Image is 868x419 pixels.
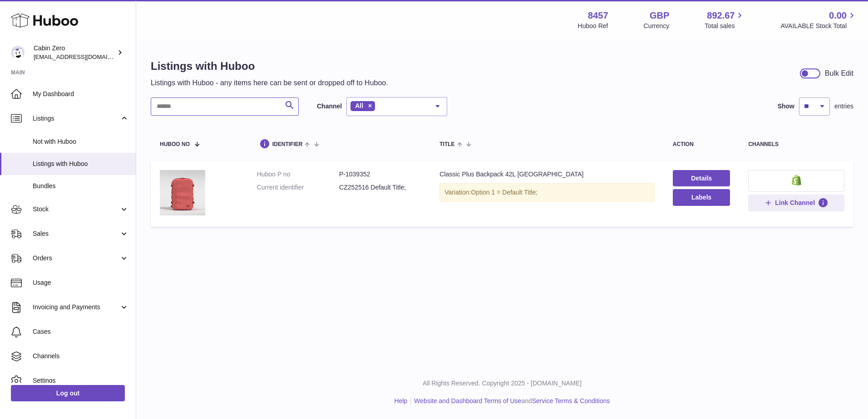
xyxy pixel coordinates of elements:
span: Listings with Huboo [33,160,129,168]
div: Currency [644,22,670,30]
span: Option 1 = Default Title; [471,189,538,196]
div: Variation: [439,183,655,202]
img: internalAdmin-8457@internal.huboo.com [11,46,25,59]
span: Invoicing and Payments [33,303,119,312]
button: Link Channel [748,195,844,211]
button: Labels [673,189,730,205]
span: Channels [33,352,129,361]
li: and [411,397,610,405]
span: Link Channel [775,199,815,207]
div: Bulk Edit [825,68,853,78]
span: 892.67 [707,10,735,22]
span: 0.00 [829,10,847,22]
span: Bundles [33,182,129,190]
p: All Rights Reserved. Copyright 2025 - [DOMAIN_NAME] [143,379,861,388]
span: Stock [33,205,119,214]
dd: P-1039352 [339,170,421,179]
span: title [439,141,454,147]
a: 892.67 Total sales [705,10,745,30]
div: Huboo Ref [578,22,608,30]
span: AVAILABLE Stock Total [780,22,857,30]
div: Cabin Zero [34,44,115,61]
img: shopify-small.png [792,175,801,185]
dt: Huboo P no [257,170,339,179]
dd: CZ252516 Default Title; [339,183,421,192]
span: Total sales [705,22,745,30]
h1: Listings with Huboo [151,59,388,73]
a: Website and Dashboard Terms of Use [414,397,521,404]
span: Listings [33,114,119,123]
span: Cases [33,327,129,336]
label: Channel [317,102,342,111]
dt: Current identifier [257,183,339,192]
div: Classic Plus Backpack 42L [GEOGRAPHIC_DATA] [439,170,655,179]
span: identifier [272,141,303,147]
span: [EMAIL_ADDRESS][DOMAIN_NAME] [34,53,133,60]
span: entries [834,102,853,111]
a: Help [395,397,408,404]
span: All [355,102,363,109]
span: Huboo no [160,141,190,147]
span: Orders [33,254,119,263]
span: Usage [33,278,129,287]
div: action [673,141,730,147]
strong: 8457 [588,10,608,22]
span: Sales [33,229,119,238]
a: Log out [11,385,125,401]
div: channels [748,141,844,147]
label: Show [778,102,794,111]
a: 0.00 AVAILABLE Stock Total [780,10,857,30]
span: Settings [33,376,129,385]
span: Not with Huboo [33,137,129,146]
span: My Dashboard [33,90,129,98]
p: Listings with Huboo - any items here can be sent or dropped off to Huboo. [151,78,388,88]
img: Classic Plus Backpack 42L Peach Valley [160,170,205,215]
a: Service Terms & Conditions [532,397,610,404]
a: Details [673,170,730,186]
strong: GBP [650,10,669,22]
